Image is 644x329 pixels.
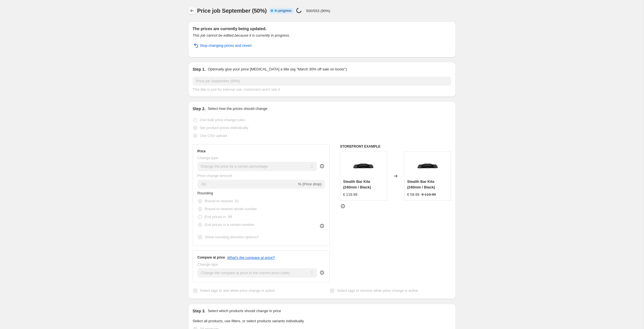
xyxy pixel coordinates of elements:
[352,155,375,177] img: product_image_35009190135_900_01_80x.png
[197,262,218,266] span: Change type
[205,207,257,211] span: Round to nearest whole number
[197,174,232,178] span: Price change amount
[197,180,297,189] input: -15
[193,26,451,32] h2: The prices are currently being updated.
[407,179,435,189] span: Stealth Bar Kite (240mm / Black)
[193,77,451,86] input: 30% off holiday sale
[200,288,275,293] span: Select tags to add while price change is active
[188,7,196,15] button: Price change jobs
[208,106,267,112] p: Select how the prices should change
[197,8,267,14] span: Price job September (50%)
[193,33,290,37] i: This job cannot be edited because it is currently in progress.
[205,215,232,219] span: End prices in .99
[200,118,245,122] span: Use bulk price change rules
[208,66,347,72] p: Optionally give your price [MEDICAL_DATA] a title (eg "March 30% off sale on boots")
[306,9,330,13] p: 500/553 (90%)
[200,134,227,138] span: Use CSV upload
[319,270,325,275] div: help
[416,155,439,177] img: product_image_35009190135_900_01_80x.png
[343,179,371,189] span: Stealth Bar Kite (240mm / Black)
[197,156,218,160] span: Change type
[340,144,451,149] h6: STOREFRONT EXAMPLE
[189,41,255,50] button: Stop changing prices and revert
[298,182,321,186] span: % (Price drop)
[319,163,325,169] div: help
[193,87,280,92] span: This title is just for internal use, customers won't see it
[200,43,252,48] span: Stop changing prices and revert
[422,192,436,197] strike: € 119.99
[193,66,206,72] h2: Step 1.
[205,199,239,203] span: Round to nearest .01
[205,235,259,239] span: Show rounding direction options?
[227,255,275,260] button: What's the compare at price?
[275,8,292,13] span: In progress
[193,106,206,112] h2: Step 2.
[197,255,225,260] h3: Compare at price
[407,192,419,197] div: € 59.99
[205,223,254,227] span: End prices in a certain number
[208,308,281,314] p: Select which products should change in price
[200,126,248,130] span: Set product prices individually
[193,319,304,323] span: Select all products, use filters, or select products variants individually
[193,308,206,314] h2: Step 3.
[343,192,357,197] div: € 119.99
[197,149,206,154] h3: Price
[197,191,213,195] span: Rounding
[337,288,418,293] span: Select tags to remove while price change is active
